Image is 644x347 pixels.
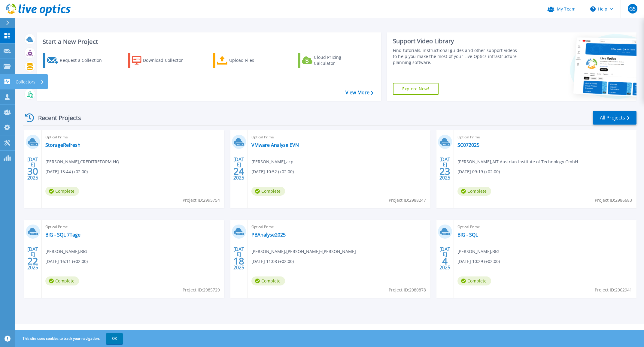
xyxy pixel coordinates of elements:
a: SC072025 [457,142,479,148]
div: [DATE] 2025 [439,158,451,180]
span: Complete [251,276,285,285]
a: BIG - SQL 7Tage [45,232,80,238]
span: Complete [457,276,491,285]
span: Optical Prime [45,224,221,230]
h3: Start a New Project [43,38,373,45]
div: Recent Projects [23,110,89,125]
a: Request a Collection [43,53,110,68]
span: Complete [457,187,491,196]
span: Project ID: 2962941 [595,287,632,293]
p: Collectors [16,74,35,90]
span: GS [629,6,636,11]
span: Optical Prime [45,134,221,140]
span: [PERSON_NAME] , [PERSON_NAME]+[PERSON_NAME] [251,248,356,255]
span: Project ID: 2988247 [389,197,426,204]
span: [DATE] 10:52 (+02:00) [251,168,294,175]
span: Complete [45,187,79,196]
a: Cloud Pricing Calculator [298,53,365,68]
button: OK [106,333,123,344]
span: [PERSON_NAME] , acp [251,158,293,165]
div: Upload Files [229,54,277,66]
a: All Projects [593,111,636,125]
span: 23 [439,169,450,174]
div: Request a Collection [60,54,108,66]
div: Cloud Pricing Calculator [314,54,362,66]
span: [PERSON_NAME] , AIT Austrian Institute of Technology GmbH [457,158,578,165]
div: Support Video Library [393,37,521,45]
div: [DATE] 2025 [27,158,38,180]
span: Complete [45,276,79,285]
span: [DATE] 10:29 (+02:00) [457,258,500,265]
div: [DATE] 2025 [439,247,451,269]
span: Project ID: 2980878 [389,287,426,293]
span: [DATE] 13:44 (+02:00) [45,168,88,175]
span: [PERSON_NAME] , BIG [45,248,87,255]
span: Optical Prime [457,134,633,140]
a: VMware Analyse EVN [251,142,299,148]
span: Project ID: 2986683 [595,197,632,204]
a: PBAnalyse2025 [251,232,286,238]
span: Project ID: 2995754 [183,197,220,204]
span: 18 [233,258,244,264]
span: 22 [27,258,38,264]
div: [DATE] 2025 [233,247,245,269]
div: [DATE] 2025 [233,158,245,180]
span: This site uses cookies to track your navigation. [17,333,123,344]
span: 4 [442,258,448,264]
span: [DATE] 16:11 (+02:00) [45,258,88,265]
span: [DATE] 09:19 (+02:00) [457,168,500,175]
span: 30 [27,169,38,174]
span: Complete [251,187,285,196]
div: [DATE] 2025 [27,247,38,269]
div: Find tutorials, instructional guides and other support videos to help you make the most of your L... [393,47,521,65]
a: StorageRefresh [45,142,80,148]
a: Explore Now! [393,83,439,95]
span: Project ID: 2985729 [183,287,220,293]
a: BIG - SQL [457,232,478,238]
span: [PERSON_NAME] , BIG [457,248,499,255]
span: Optical Prime [457,224,633,230]
span: Optical Prime [251,134,427,140]
span: Optical Prime [251,224,427,230]
a: Download Collector [128,53,195,68]
span: [PERSON_NAME] , CREDITREFORM HQ [45,158,119,165]
a: View More [345,90,373,95]
a: Upload Files [213,53,280,68]
div: Download Collector [143,54,191,66]
span: [DATE] 11:08 (+02:00) [251,258,294,265]
span: 24 [233,169,244,174]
